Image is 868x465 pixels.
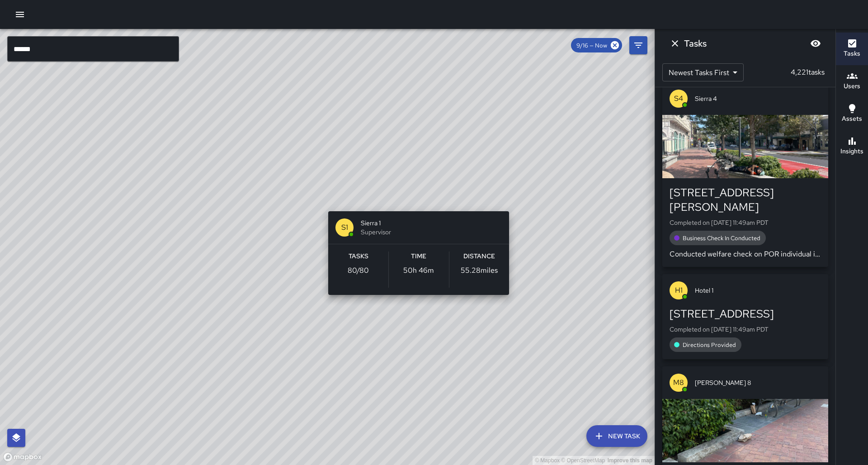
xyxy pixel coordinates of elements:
h6: Assets [842,114,862,124]
span: Directions Provided [677,341,741,349]
p: 4,221 tasks [787,67,828,78]
p: Completed on [DATE] 11:49am PDT [670,325,821,334]
p: Completed on [DATE] 11:49am PDT [670,218,821,227]
button: New Task [586,425,647,447]
span: Sierra 1 [361,218,502,228]
h6: Tasks [684,36,707,51]
h6: Distance [463,251,495,261]
div: Newest Tasks First [662,63,744,81]
button: H1Hotel 1[STREET_ADDRESS]Completed on [DATE] 11:49am PDTDirections Provided [662,274,828,359]
div: [STREET_ADDRESS][PERSON_NAME] [670,185,821,214]
h6: Insights [840,147,863,157]
p: S4 [674,93,683,104]
h6: Users [844,81,860,91]
button: Users [836,65,868,98]
span: Business Check In Conducted [677,234,766,242]
button: S1Sierra 1SupervisorTasks80/80Time50h 46mDistance55.28miles [328,211,509,295]
p: M8 [673,377,684,388]
div: 9/16 — Now [571,38,622,52]
span: Hotel 1 [695,286,821,295]
button: Blur [807,34,825,52]
span: Sierra 4 [695,94,821,103]
button: Dismiss [666,34,684,52]
button: S4Sierra 4[STREET_ADDRESS][PERSON_NAME]Completed on [DATE] 11:49am PDTBusiness Check In Conducted... [662,82,828,267]
p: Conducted welfare check on POR individual inside [PERSON_NAME][GEOGRAPHIC_DATA], seeming to be of... [670,249,821,260]
span: 9/16 — Now [571,42,613,49]
p: 80 / 80 [348,265,369,276]
button: Filters [629,36,647,54]
h6: Tasks [844,49,860,59]
span: Supervisor [361,228,502,237]
p: H1 [675,285,683,296]
p: 55.28 miles [461,265,498,276]
button: Tasks [836,33,868,65]
h6: Tasks [349,251,368,261]
button: Assets [836,98,868,130]
div: [STREET_ADDRESS] [670,307,821,321]
span: [PERSON_NAME] 8 [695,378,821,387]
h6: Time [411,251,426,261]
p: S1 [341,222,348,233]
button: Insights [836,130,868,163]
p: 50h 46m [403,265,434,276]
